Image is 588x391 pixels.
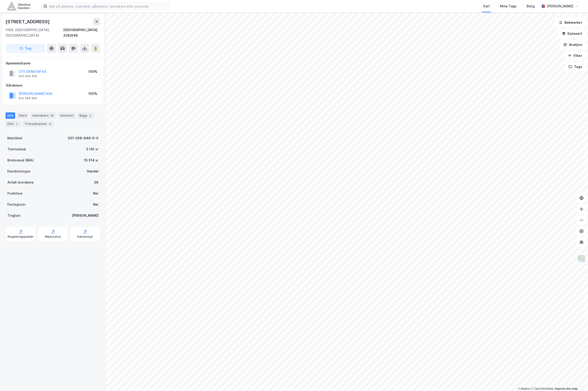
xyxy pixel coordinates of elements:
[45,235,61,239] div: Miljøstatus
[93,191,98,196] div: Nei
[565,369,588,391] iframe: Chat Widget
[547,3,573,9] div: [PERSON_NAME]
[19,74,37,78] div: 923 454 209
[7,202,25,207] div: Festegrunn
[93,202,98,207] div: Nei
[7,2,30,10] img: akershus-eiendom-logo.9091f326c980b4bce74ccdd9f866810c.svg
[518,387,531,390] a: Mapbox
[88,91,97,96] div: 100%
[7,158,34,163] div: Bruksareal (BRA)
[6,112,15,119] div: Info
[6,61,100,66] div: Hjemmelshaver
[6,18,51,25] div: [STREET_ADDRESS]
[30,112,57,119] div: Leietakere
[531,387,554,390] a: OpenStreetMap
[6,44,45,53] button: Tag
[565,369,588,391] div: Kontrollprogram for chat
[47,3,170,10] input: Søk på adresse, matrikkel, gårdeiere, leietakere eller personer
[7,213,20,218] div: Tinglyst
[8,235,34,239] div: Reguleringsplaner
[23,121,54,127] div: Transaksjoner
[58,112,76,119] div: Datasett
[7,180,34,185] div: Antall leietakere
[565,62,586,71] button: Tags
[49,113,55,118] div: 36
[17,112,29,119] div: Eiere
[6,121,21,127] div: ESG
[564,51,586,60] button: Filter
[559,40,586,49] button: Analyse
[88,113,93,118] div: 2
[500,3,516,9] div: Mine Tags
[87,169,98,174] div: Handel
[6,83,100,88] div: Gårdeiere
[577,254,586,263] img: Z
[7,135,22,141] div: Matrikkel
[72,213,98,218] div: [PERSON_NAME]
[6,27,63,38] div: 0184, [GEOGRAPHIC_DATA], [GEOGRAPHIC_DATA]
[555,18,586,27] button: Bokmerker
[77,235,93,239] div: Saksinnsyn
[63,27,100,38] div: [GEOGRAPHIC_DATA], 208/648
[48,122,52,126] div: 6
[14,122,19,126] div: 1
[7,169,30,174] div: Eiendomstype
[527,3,535,9] div: Bolig
[77,112,95,119] div: Bygg
[7,191,23,196] div: Punktleie
[86,146,98,152] div: 3 141 ㎡
[483,3,490,9] div: Kart
[88,69,97,74] div: 100%
[84,158,98,163] div: 15 314 ㎡
[7,146,26,152] div: Tomteareal
[555,387,578,390] a: Improve this map
[94,180,98,185] div: 36
[68,135,98,141] div: 301-208-648-0-0
[558,29,586,38] button: Datasett
[19,96,37,100] div: 914 594 685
